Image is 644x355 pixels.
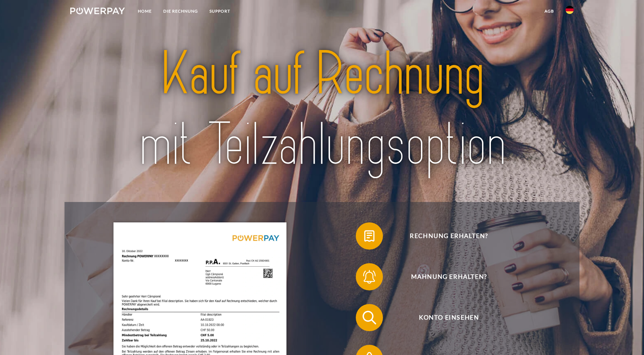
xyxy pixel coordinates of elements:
[366,263,532,290] span: Mahnung erhalten?
[361,227,378,244] img: qb_bill.svg
[356,222,532,250] button: Rechnung erhalten?
[361,309,378,326] img: qb_search.svg
[361,268,378,285] img: qb_bell.svg
[95,35,549,184] img: title-powerpay_de.svg
[566,6,574,14] img: de
[158,5,204,17] a: DIE RECHNUNG
[356,263,532,290] button: Mahnung erhalten?
[204,5,236,17] a: SUPPORT
[70,7,125,14] img: logo-powerpay-white.svg
[366,222,532,250] span: Rechnung erhalten?
[539,5,560,17] a: agb
[356,304,532,331] button: Konto einsehen
[132,5,158,17] a: Home
[366,304,532,331] span: Konto einsehen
